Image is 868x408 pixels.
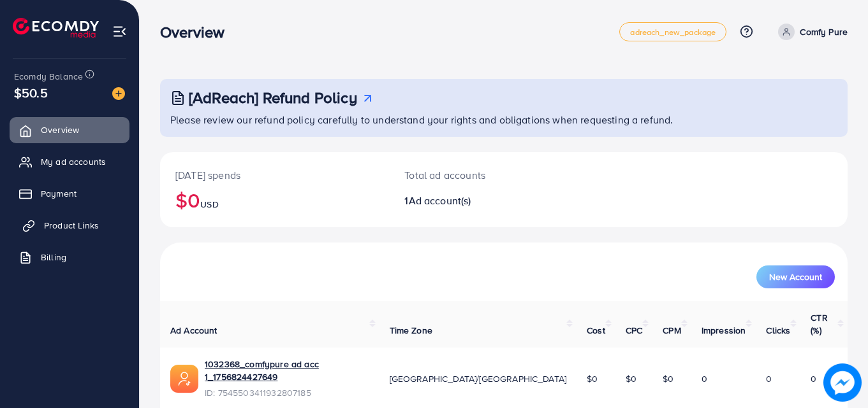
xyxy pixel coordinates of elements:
[587,324,605,337] span: Cost
[205,386,369,399] span: ID: 7545503411932807185
[189,88,357,107] h3: [AdReach] Refund Policy
[10,117,129,143] a: Overview
[773,24,848,40] a: Comfy Pure
[170,324,217,337] span: Ad Account
[175,167,374,183] p: [DATE] spends
[409,193,471,208] span: Ad account(s)
[630,28,716,36] span: adreach_new_package
[112,24,127,39] img: menu
[404,195,546,207] h2: 1
[404,167,546,183] p: Total ad accounts
[702,372,707,385] span: 0
[10,149,129,174] a: My ad accounts
[626,372,636,385] span: $0
[41,187,77,200] span: Payment
[390,324,432,337] span: Time Zone
[626,324,642,337] span: CPC
[800,24,848,39] p: Comfy Pure
[811,311,827,337] span: CTR (%)
[390,372,567,385] span: [GEOGRAPHIC_DATA]/[GEOGRAPHIC_DATA]
[44,219,99,232] span: Product Links
[619,22,726,41] a: adreach_new_package
[200,198,218,211] span: USD
[14,83,48,102] span: $50.5
[170,365,198,393] img: ic-ads-acc.e4c84228.svg
[10,181,129,206] a: Payment
[160,23,235,41] h3: Overview
[766,372,772,385] span: 0
[112,87,125,100] img: image
[663,372,673,385] span: $0
[663,324,680,337] span: CPM
[41,123,79,136] span: Overview
[587,372,598,385] span: $0
[41,251,66,264] span: Billing
[702,324,746,337] span: Impression
[205,358,369,384] a: 1032368_comfypure ad acc 1_1756824427649
[824,364,861,401] img: image
[13,18,99,38] img: logo
[175,188,374,212] h2: $0
[10,213,129,238] a: Product Links
[41,155,106,168] span: My ad accounts
[10,244,129,270] a: Billing
[14,70,83,83] span: Ecomdy Balance
[756,265,835,288] button: New Account
[769,272,822,281] span: New Account
[170,112,840,127] p: Please review our refund policy carefully to understand your rights and obligations when requesti...
[811,372,816,385] span: 0
[766,324,790,337] span: Clicks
